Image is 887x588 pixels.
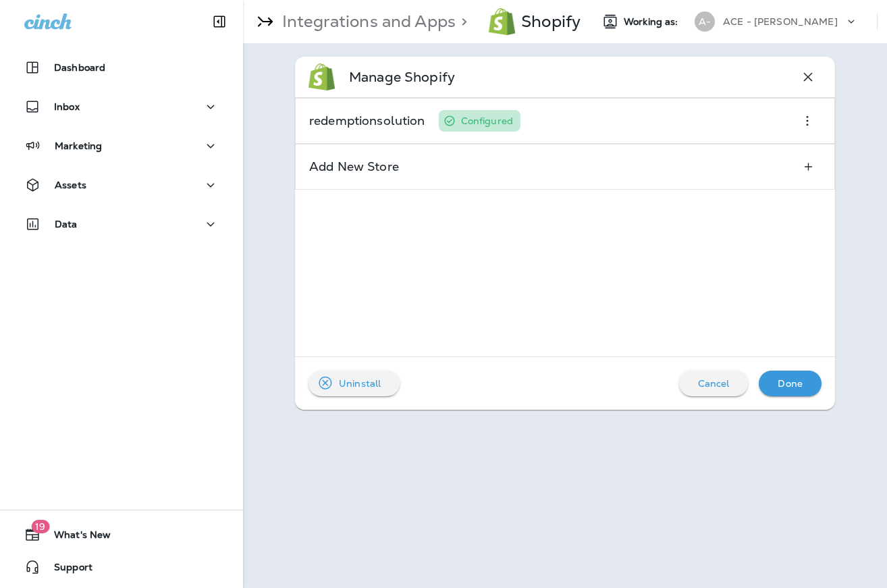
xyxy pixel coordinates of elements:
button: Inbox [14,93,230,120]
button: Collapse Sidebar [200,8,238,35]
p: Integrations and Apps [277,11,456,32]
button: Marketing [14,132,230,159]
button: Done [759,371,822,396]
button: Dashboard [14,54,230,81]
button: Support [14,554,230,581]
button: Uninstall [308,371,400,396]
button: Assets [14,171,230,198]
p: Assets [55,180,86,190]
div: A- [695,11,715,32]
p: Inbox [54,101,80,112]
p: Configured [461,115,513,126]
button: 19What's New [14,521,230,548]
p: Manage Shopify [349,68,455,86]
button: Cancel [679,371,749,396]
p: redemptionsolution [309,115,425,126]
span: Support [41,562,92,578]
p: Cancel [698,378,730,389]
span: What's New [41,529,111,545]
img: Shopify [308,63,335,90]
div: Shopify [521,11,581,32]
p: Marketing [55,140,102,151]
p: Uninstall [339,378,381,389]
p: Data [55,219,78,230]
p: Add New Store [309,161,399,172]
p: Done [778,378,803,389]
div: You have configured this credential. Click to edit it [439,110,520,132]
button: Data [14,211,230,238]
span: 19 [31,520,49,533]
p: Dashboard [54,62,105,73]
p: > [456,11,467,32]
span: Working as: [624,16,681,28]
p: ACE - [PERSON_NAME] [723,16,838,27]
button: Add New Store [796,155,821,179]
img: Shopify [489,8,516,35]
